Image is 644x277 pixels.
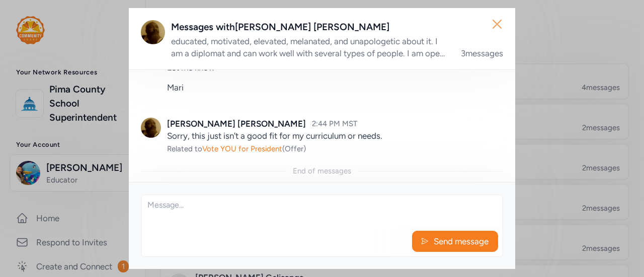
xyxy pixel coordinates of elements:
[167,81,503,94] p: Mari
[312,119,357,128] span: 2:44 PM MST
[293,166,351,176] div: End of messages
[167,118,306,130] div: [PERSON_NAME] [PERSON_NAME]
[167,144,306,153] span: Related to (Offer)
[141,20,165,44] img: Avatar
[141,118,161,138] img: Avatar
[412,231,498,252] button: Send message
[433,235,490,247] span: Send message
[167,130,503,142] p: Sorry, this just isn't a good fit for my curriculum or needs.
[171,20,503,34] div: Messages with [PERSON_NAME] [PERSON_NAME]
[461,47,503,59] div: 3 messages
[202,144,282,153] span: Vote YOU for President
[171,35,449,59] div: educated, motivated, elevated, melanated, and unapologetic about it. I am a diplomat and can work...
